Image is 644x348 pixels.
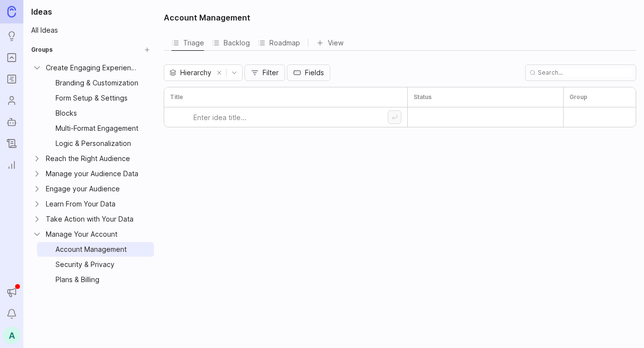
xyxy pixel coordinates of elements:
[27,166,154,181] a: Expand Manage your Audience DataManage your Audience DataGroup settings
[32,154,42,164] button: Expand Reach the Right Audience
[27,212,154,226] a: Expand Take Action with Your DataTake Action with Your DataGroup settings
[212,36,250,50] div: Backlog
[212,35,250,50] button: Backlog
[3,70,20,88] a: Roadmaps
[27,227,154,242] div: Collapse Manage Your AccountManage Your AccountGroup settings
[227,69,242,77] svg: toggle icon
[27,121,154,135] a: Multi-Format EngagementGroup settings
[27,151,154,165] a: Expand Reach the Right AudienceReach the Right AudienceGroup settings
[32,214,42,224] button: Expand Take Action with Your Data
[56,108,140,119] div: Blocks
[27,257,154,271] a: Security & PrivacyGroup settings
[171,36,204,50] div: Triage
[56,244,140,255] div: Account Management
[27,227,154,241] a: Collapse Manage Your AccountManage Your AccountGroup settings
[180,67,211,78] span: Hierarchy
[538,68,632,77] input: Search...
[212,66,226,80] button: remove selection
[3,156,20,174] a: Reporting
[27,6,154,18] h1: Ideas
[3,27,20,45] a: Ideas
[27,242,154,256] a: Account ManagementGroup settings
[56,123,140,134] div: Multi-Format Engagement
[27,91,154,105] a: Form Setup & SettingsGroup settings
[27,136,154,150] a: Logic & PersonalizationGroup settings
[3,284,20,301] button: Announcements
[140,43,154,57] button: Create Group
[27,76,154,90] a: Branding & CustomizationGroup settings
[46,62,140,73] div: Create Engaging Experiences
[32,184,42,194] button: Expand Engage your Audience
[7,6,16,17] img: Canny Home
[56,93,140,103] div: Form Setup & Settings
[305,68,324,78] span: Fields
[32,229,42,239] button: Collapse Manage Your Account
[3,135,20,152] a: Changelog
[27,151,154,166] div: Expand Reach the Right AudienceReach the Right AudienceGroup settings
[37,121,154,136] div: Multi-Format EngagementGroup settings
[3,113,20,131] a: Autopilot
[31,45,53,55] h2: Groups
[3,305,20,323] button: Notifications
[56,274,140,285] div: Plans & Billing
[56,78,140,88] div: Branding & Customization
[37,272,154,287] div: Plans & BillingGroup settings
[3,49,20,66] a: Portal
[37,257,154,272] div: Security & PrivacyGroup settings
[27,106,154,120] a: BlocksGroup settings
[27,197,154,211] a: Expand Learn From Your DataLearn From Your DataGroup settings
[258,36,300,50] div: Roadmap
[46,184,140,194] div: Engage your Audience
[27,61,154,75] a: Collapse Create Engaging ExperiencesCreate Engaging ExperiencesGroup settings
[263,68,279,78] span: Filter
[37,76,154,90] div: Branding & CustomizationGroup settings
[32,199,42,209] button: Expand Learn From Your Data
[46,229,140,240] div: Manage Your Account
[27,166,154,181] div: Expand Manage your Audience DataManage your Audience DataGroup settings
[164,64,243,81] div: toggle menu
[32,63,42,73] button: Collapse Create Engaging Experiences
[569,93,587,101] h3: Group
[46,153,140,164] div: Reach the Right Audience
[414,93,432,101] h3: Status
[193,107,388,127] input: Enter idea title...
[316,36,343,50] button: View
[56,138,140,149] div: Logic & Personalization
[37,91,154,105] div: Form Setup & SettingsGroup settings
[258,35,300,50] button: Roadmap
[27,23,154,37] a: All Ideas
[32,169,42,179] button: Expand Manage your Audience Data
[56,259,140,270] div: Security & Privacy
[37,242,154,257] div: Account ManagementGroup settings
[388,110,401,124] button: Create idea
[37,136,154,151] div: Logic & PersonalizationGroup settings
[27,182,154,196] a: Expand Engage your AudienceEngage your AudienceGroup settings
[3,327,20,344] button: A
[27,212,154,226] div: Expand Take Action with Your DataTake Action with Your DataGroup settings
[3,92,20,109] a: Users
[171,35,204,50] button: Triage
[37,106,154,121] div: BlocksGroup settings
[46,199,140,209] div: Learn From Your Data
[27,197,154,211] div: Expand Learn From Your DataLearn From Your DataGroup settings
[46,214,140,225] div: Take Action with Your Data
[27,182,154,196] div: Expand Engage your AudienceEngage your AudienceGroup settings
[287,64,330,81] button: Fields
[245,64,285,81] button: Filter
[164,12,250,23] h2: Account Management
[46,168,140,179] div: Manage your Audience Data
[27,61,154,75] div: Collapse Create Engaging ExperiencesCreate Engaging ExperiencesGroup settings
[27,272,154,287] a: Plans & BillingGroup settings
[170,93,183,101] h3: Title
